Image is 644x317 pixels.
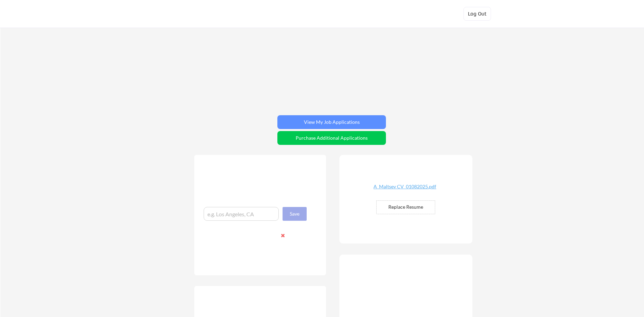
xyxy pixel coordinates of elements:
div: A_Maltsev CV_01082025.pdf [364,184,446,189]
button: Log Out [463,7,491,21]
input: e.g. Los Angeles, CA [204,207,279,221]
a: A_Maltsev CV_01082025.pdf [364,184,446,195]
button: Purchase Additional Applications [277,131,386,145]
button: View My Job Applications [277,115,386,129]
button: Save [283,207,307,221]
